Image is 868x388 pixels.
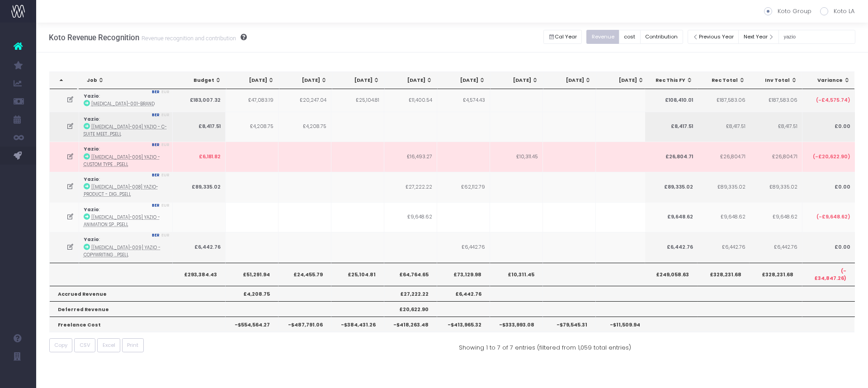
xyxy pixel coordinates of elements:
th: Inv Total: activate to sort column ascending [750,72,802,89]
th: -$413,965.32 [437,317,490,332]
strong: Yazio [84,176,99,183]
th: Sep 25: activate to sort column ascending [491,72,543,89]
span: EUR [161,203,170,209]
span: CSV [80,341,90,349]
td: £16,493.27 [384,142,437,172]
th: Job: activate to sort column ascending [79,72,175,89]
td: £89,335.02 [645,172,698,202]
td: £9,648.62 [749,202,802,232]
img: images/default_profile_image.png [11,370,25,383]
span: EUR [161,112,170,118]
th: Jul 25: activate to sort column ascending [385,72,438,89]
td: : [79,232,173,262]
td: £26,804.71 [645,142,698,172]
td: £6,442.76 [749,232,802,262]
button: Next Year [738,30,779,44]
td: £47,083.19 [226,89,278,111]
strong: Yazio [84,206,99,213]
span: BER [152,112,160,118]
td: : [79,172,173,202]
strong: Yazio [84,236,99,243]
th: Apr 25: activate to sort column ascending [226,72,279,89]
td: £6,442.76 [697,232,750,262]
th: Budget: activate to sort column ascending [174,72,226,89]
td: £0.00 [802,172,855,202]
th: £73,129.98 [437,263,490,285]
div: [DATE] [552,77,591,84]
td: : [79,202,173,232]
strong: Yazio [84,146,99,152]
td: £26,804.71 [749,142,802,172]
div: Rec This FY [653,77,693,84]
th: : activate to sort column descending [50,72,77,89]
span: BER [152,89,160,95]
th: -$333,993.08 [490,317,543,332]
td: £89,335.02 [697,172,750,202]
th: Freelance Cost [50,317,226,332]
button: Revenue [586,30,619,44]
th: £249,058.63 [645,263,698,285]
th: £51,291.94 [226,263,278,285]
abbr: [YAZ-009] Yazio - Copywriting Workshop - Brand - Upsell [84,245,160,258]
th: £4,208.75 [226,286,278,301]
td: £89,335.02 [749,172,802,202]
td: £8,417.51 [697,112,750,142]
td: £4,574.43 [437,89,490,111]
td: £11,400.54 [384,89,437,111]
strong: Yazio [84,93,99,99]
button: Copy [49,338,73,352]
td: £4,208.75 [226,112,278,142]
span: EUR [161,232,170,239]
td: £8,417.51 [173,112,226,142]
td: £187,583.06 [749,89,802,111]
span: EUR [161,142,170,148]
th: Rec Total: activate to sort column ascending [698,72,750,89]
td: £9,648.62 [384,202,437,232]
abbr: [YAZ-008] Yazio- Product - Digital - Upsell [84,184,158,197]
div: Inv Total [758,77,797,84]
td: £6,181.82 [173,142,226,172]
button: cost [619,30,641,44]
td: £8,417.51 [749,112,802,142]
th: Jun 25: activate to sort column ascending [332,72,385,89]
strong: Yazio [84,116,99,123]
td: £62,112.79 [437,172,490,202]
th: -$384,431.26 [331,317,384,332]
th: Oct 25: activate to sort column ascending [543,72,596,89]
div: Rec Total [706,77,745,84]
input: Search... (e.g. [BER]) [778,30,855,44]
button: Contribution [640,30,683,44]
label: Koto LA [820,7,854,16]
td: £6,442.76 [437,232,490,262]
td: £0.00 [802,232,855,262]
div: Variance [810,77,850,84]
span: (-£9,648.62) [816,213,850,221]
span: BER [152,142,160,148]
th: £293,384.43 [173,263,226,285]
th: Deferred Revenue [50,301,226,317]
td: £6,442.76 [645,232,698,262]
span: (-£34,847.26) [810,268,846,282]
td: : [79,112,173,142]
th: £24,455.79 [278,263,331,285]
span: (-£20,622.90) [812,153,850,161]
td: £4,208.75 [278,112,331,142]
td: £26,804.71 [697,142,750,172]
td: £183,007.32 [173,89,226,111]
span: EUR [161,89,170,95]
label: Koto Group [764,7,811,16]
td: £6,442.76 [173,232,226,262]
th: £20,622.90 [384,301,437,317]
td: £9,648.62 [645,202,698,232]
div: Small button group [586,28,687,46]
abbr: [YAZ-006] Yazio - Custom Type - Brand - Upsell [84,154,160,167]
th: £6,442.76 [437,286,490,301]
th: £64,764.65 [384,263,437,285]
th: Nov 25: activate to sort column ascending [596,72,649,89]
td: £8,417.51 [645,112,698,142]
abbr: YAZ-001-Brand [91,101,155,107]
span: BER [152,232,160,239]
div: Showing 1 to 7 of 7 entries (filtered from 1,059 total entries) [459,338,631,352]
abbr: [YAZ-004] Yazio - C-suite Meeting - Strategy - Upsell [84,124,167,137]
th: -$554,564.27 [226,317,278,332]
